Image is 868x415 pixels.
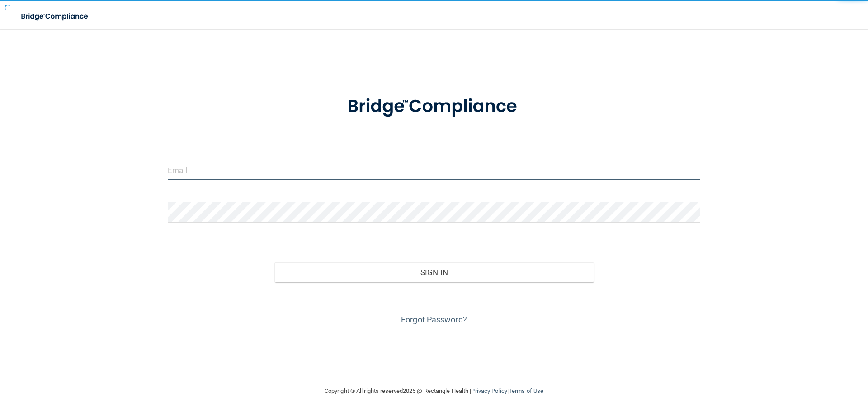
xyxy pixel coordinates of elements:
a: Forgot Password? [401,315,467,324]
a: Privacy Policy [471,387,507,394]
img: bridge_compliance_login_screen.278c3ca4.svg [14,7,97,26]
input: Email [168,160,700,180]
div: Copyright © All rights reserved 2025 @ Rectangle Health | | [269,377,599,406]
img: bridge_compliance_login_screen.278c3ca4.svg [329,83,539,130]
a: Terms of Use [509,387,543,394]
button: Sign In [274,262,594,282]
